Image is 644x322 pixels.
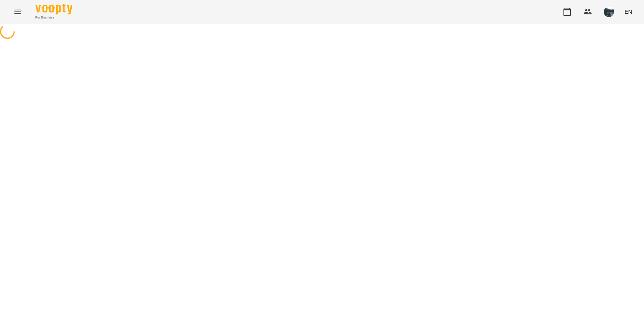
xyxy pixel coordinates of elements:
button: EN [621,5,635,19]
img: Voopty Logo [35,4,72,14]
span: EN [624,8,632,16]
span: For Business [35,15,72,20]
button: Menu [9,3,27,21]
img: aa1b040b8dd0042f4e09f431b6c9ed0a.jpeg [604,7,614,17]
